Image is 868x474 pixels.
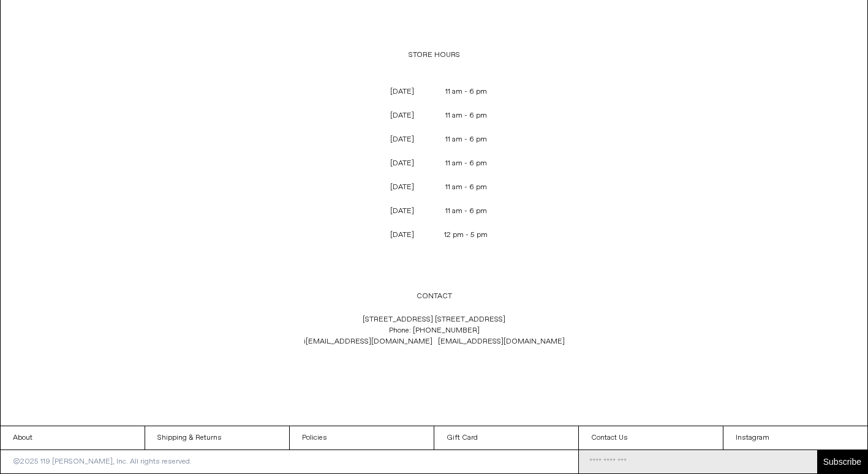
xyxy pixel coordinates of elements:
a: About [1,426,145,450]
p: 11 am - 6 pm [434,128,498,151]
p: 11 am - 6 pm [434,104,498,127]
p: [DATE] [370,152,434,175]
button: Subscribe [817,450,867,473]
p: [DATE] [370,224,434,247]
a: [EMAIL_ADDRESS][DOMAIN_NAME] [306,337,432,347]
p: [DATE] [370,80,434,103]
a: [EMAIL_ADDRESS][DOMAIN_NAME] [438,337,565,347]
p: [DATE] [370,200,434,223]
p: 11 am - 6 pm [434,176,498,199]
p: [STREET_ADDRESS] [STREET_ADDRESS] Phone: [PHONE_NUMBER] [232,308,637,353]
p: STORE HOURS [232,43,637,67]
p: 12 pm - 5 pm [434,224,498,247]
p: 11 am - 6 pm [434,200,498,223]
a: Contact Us [579,426,723,450]
a: Gift Card [434,426,578,450]
p: 11 am - 6 pm [434,80,498,103]
p: CONTACT [232,285,637,308]
input: Email Address [579,450,817,473]
p: [DATE] [370,104,434,127]
a: Instagram [723,426,867,450]
p: 11 am - 6 pm [434,152,498,175]
p: [DATE] [370,176,434,199]
p: [DATE] [370,128,434,151]
p: ©2025 119 [PERSON_NAME], Inc. All rights reserved. [1,450,204,473]
a: Policies [290,426,434,450]
a: Shipping & Returns [145,426,289,450]
span: i [304,337,438,347]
